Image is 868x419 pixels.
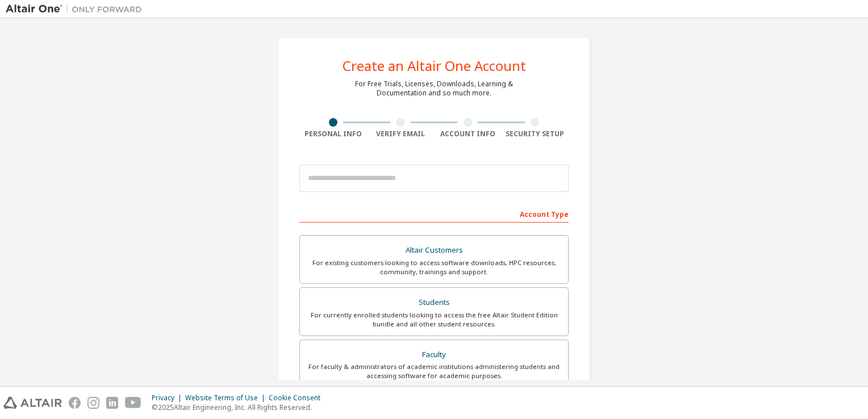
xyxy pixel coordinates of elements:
[3,397,62,409] img: altair_logo.svg
[307,295,561,311] div: Students
[152,393,185,403] div: Privacy
[367,129,435,139] div: Verify Email
[106,397,118,409] img: linkedin.svg
[299,129,367,139] div: Personal Info
[307,258,561,276] div: For existing customers looking to access software downloads, HPC resources, community, trainings ...
[152,403,327,412] p: © 2025 Altair Engineering, Inc. All Rights Reserved.
[69,397,81,409] img: facebook.svg
[502,129,569,139] div: Security Setup
[269,393,327,403] div: Cookie Consent
[307,242,561,258] div: Altair Customers
[343,59,526,73] div: Create an Altair One Account
[434,129,502,139] div: Account Info
[125,397,141,409] img: youtube.svg
[307,362,561,380] div: For faculty & administrators of academic institutions administering students and accessing softwa...
[87,397,99,409] img: instagram.svg
[307,347,561,363] div: Faculty
[355,79,513,98] div: For Free Trials, Licenses, Downloads, Learning & Documentation and so much more.
[299,204,569,223] div: Account Type
[6,3,148,15] img: Altair One
[307,311,561,329] div: For currently enrolled students looking to access the free Altair Student Edition bundle and all ...
[185,393,269,403] div: Website Terms of Use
